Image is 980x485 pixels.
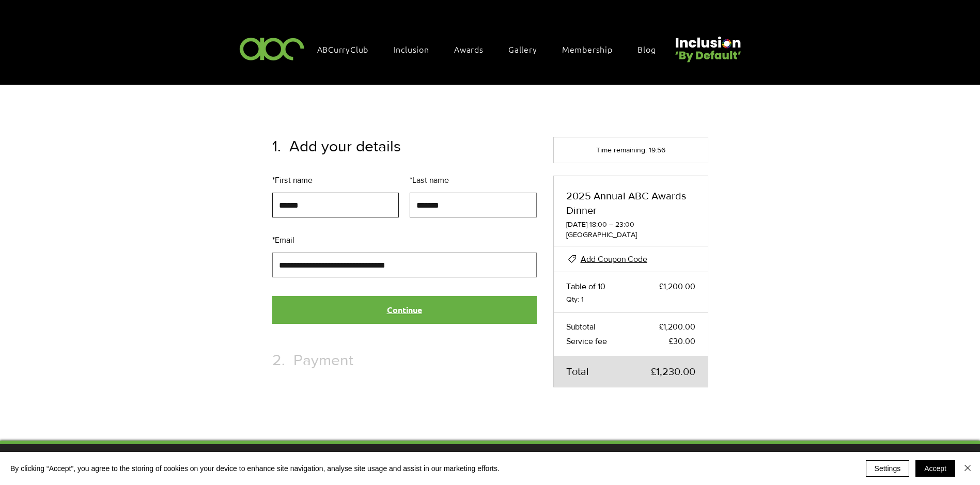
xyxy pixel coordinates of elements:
button: Close [961,460,974,477]
span: £30.00 [669,335,695,348]
img: Untitled design (22).png [672,28,743,64]
div: Ticket type: Table of 10, Price: £1,200.00, Qty: 1 [554,272,708,312]
button: Add Coupon Code [566,255,647,263]
span: £1,200.00 [659,321,695,333]
label: Email [272,234,537,246]
span: Service fee [566,335,607,348]
span: £1,200.00 [659,280,695,293]
span: £1,230.00 [651,364,695,379]
span: 1. [272,137,281,155]
span: Table of 10 [566,280,605,293]
img: ABC-Logo-Blank-Background-01-01-2.png [237,33,308,64]
img: Close [961,462,974,474]
a: ABCurryClub [312,38,384,60]
span: [DATE] 18:00 – 23:00 [566,220,695,230]
span: Inclusion [394,43,429,55]
span: 2. [272,351,285,369]
div: Awards [449,38,499,60]
span: Membership [562,43,613,55]
span: Gallery [508,43,537,55]
a: Blog [632,38,671,60]
div: Inclusion [388,38,445,60]
span: Blog [637,43,656,55]
button: Accept [915,460,955,477]
span: By clicking “Accept”, you agree to the storing of cookies on your device to enhance site navigati... [10,464,500,473]
span: Subtotal [566,321,596,333]
nav: Site [312,38,672,60]
span: [GEOGRAPHIC_DATA] [566,230,695,240]
span: Awards [454,43,484,55]
a: Gallery [503,38,553,60]
span: Add Coupon Code [581,255,647,263]
label: First name [272,174,399,186]
h1: Add your details [272,137,401,155]
span: Time remaining: 19:56 [596,146,665,154]
span: ABCurryClub [317,43,369,55]
label: Last name [410,174,537,186]
button: Settings [866,460,910,477]
span: Total [566,364,589,379]
h1: Payment [272,351,353,369]
a: Membership [557,38,628,60]
h2: 2025 Annual ABC Awards Dinner [566,189,695,217]
span: Qty: 1 [566,295,695,304]
button: Continue [272,296,537,324]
